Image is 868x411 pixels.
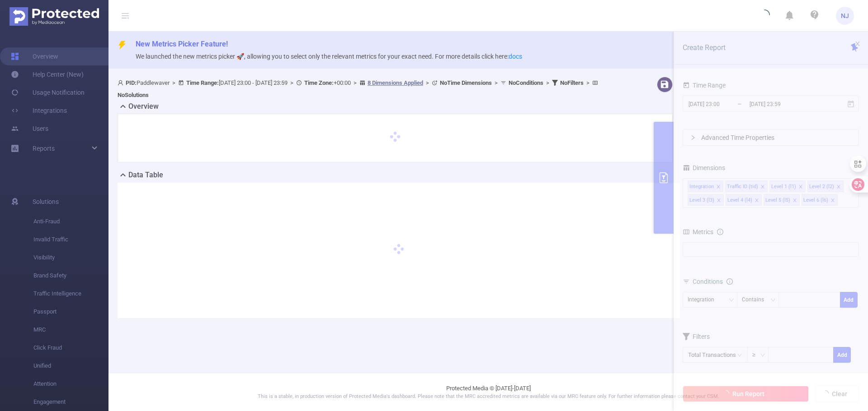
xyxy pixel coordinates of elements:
span: Engagement [33,393,108,411]
b: No Solutions [118,92,149,98]
span: Invalid Traffic [33,231,108,249]
span: We launched the new metrics picker 🚀, allowing you to select only the relevant metrics for your e... [136,53,522,60]
b: Time Range: [186,79,219,86]
span: Brand Safety [33,267,108,285]
span: > [543,79,552,86]
span: > [351,79,359,86]
span: Unified [33,357,108,375]
footer: Protected Media © [DATE]-[DATE] [108,373,868,411]
span: NJ [841,7,849,25]
span: Passport [33,303,108,321]
b: Time Zone: [304,79,334,86]
p: This is a stable, in production version of Protected Media's dashboard. Please note that the MRC ... [131,393,845,401]
b: PID: [126,79,137,86]
b: No Time Dimensions [440,79,492,86]
span: Visibility [33,249,108,267]
i: icon: close [854,41,861,47]
a: Usage Notification [11,83,85,102]
span: Anti-Fraud [33,212,108,231]
a: Integrations [11,102,67,120]
span: > [584,79,592,86]
span: MRC [33,321,108,339]
a: Help Center (New) [11,65,84,83]
span: > [492,79,500,86]
a: docs [509,53,522,60]
span: > [170,79,178,86]
i: icon: thunderbolt [118,41,127,50]
a: Reports [33,139,55,157]
img: Protected Media [9,7,99,26]
i: icon: loading [759,9,770,22]
span: New Metrics Picker Feature! [136,40,228,48]
span: Traffic Intelligence [33,285,108,303]
span: > [423,79,432,86]
i: icon: user [118,80,126,86]
a: Overview [11,47,58,65]
button: icon: close [854,39,861,49]
span: Reports [33,145,55,152]
u: 8 Dimensions Applied [368,79,423,86]
span: Solutions [33,193,59,211]
b: No Filters [560,79,584,86]
a: Users [11,120,48,138]
span: Paddlewaver [DATE] 23:00 - [DATE] 23:59 +00:00 [118,79,600,98]
span: > [288,79,296,86]
b: No Conditions [509,79,543,86]
span: Click Fraud [33,339,108,357]
span: Attention [33,375,108,393]
h2: Data Table [128,170,163,180]
h2: Overview [128,101,159,112]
